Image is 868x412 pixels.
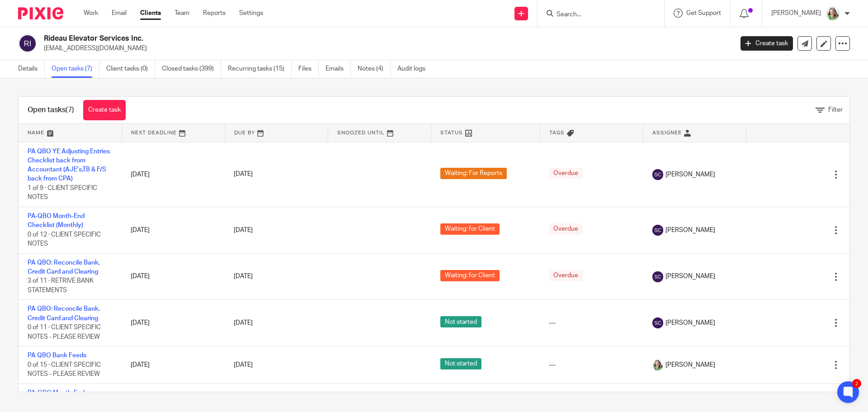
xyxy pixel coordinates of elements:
h2: Rideau Elevator Services Inc. [44,34,590,43]
input: Search [556,11,637,19]
span: [PERSON_NAME] [665,360,715,369]
a: Closed tasks (399) [162,60,221,78]
p: [EMAIL_ADDRESS][DOMAIN_NAME] [44,44,727,53]
span: [PERSON_NAME] [665,318,715,327]
img: svg%3E [652,169,663,180]
span: 3 of 11 · RETRIVE BANK STATEMENTS [28,278,94,294]
a: Reports [203,9,226,18]
a: Emails [325,60,351,78]
a: Team [175,9,189,18]
span: Overdue [549,223,583,235]
span: Overdue [549,168,583,179]
td: [DATE] [122,142,225,207]
td: [DATE] [122,253,225,300]
span: [PERSON_NAME] [665,226,715,235]
a: Notes (4) [358,60,391,78]
td: [DATE] [122,207,225,253]
td: [DATE] [122,346,225,384]
img: svg%3E [652,317,663,328]
span: Overdue [549,270,583,281]
span: Waiting: for Client [440,270,500,281]
a: Details [18,60,45,78]
a: Recurring tasks (15) [228,60,292,78]
span: Get Support [686,10,721,16]
span: Filter [828,107,843,113]
img: KC%20Photo.jpg [826,6,840,21]
span: Waiting: For Reports [440,168,507,179]
a: Settings [239,9,263,18]
img: svg%3E [652,225,663,236]
div: --- [549,360,634,369]
span: [DATE] [234,320,253,326]
div: --- [549,318,634,327]
a: PA QBO YE Adjusting Entries Checklist back from Accountant (AJE's,TB & F/S back from CPA) [28,148,110,182]
span: [DATE] [234,362,253,368]
h1: Open tasks [28,105,74,115]
span: Snoozed Until [337,130,385,135]
img: svg%3E [18,34,37,53]
img: svg%3E [652,271,663,282]
span: [PERSON_NAME] [665,170,715,179]
span: [DATE] [234,274,253,280]
span: 0 of 11 · CLIENT SPECIFIC NOTES - PLEASE REVIEW [28,324,101,340]
span: [DATE] [234,171,253,178]
span: Waiting: for Client [440,223,500,235]
a: Audit logs [397,60,432,78]
a: Create task [83,100,126,120]
span: Status [440,130,463,135]
span: 0 of 12 · CLIENT SPECIFIC NOTES [28,232,101,247]
a: Open tasks (7) [52,60,99,78]
a: PA QBO: Reconcile Bank, Credit Card and Clearing [28,260,100,275]
img: Pixie [18,7,63,19]
a: PA-QBO Month-End Checklist (Monthly) [28,213,85,228]
td: [DATE] [122,300,225,346]
span: 0 of 15 · CLIENT SPECIFIC NOTES - PLEASE REVIEW [28,362,101,378]
a: Create task [741,36,793,51]
span: Tags [549,130,565,135]
a: Email [112,9,127,18]
a: Clients [140,9,161,18]
span: [DATE] [234,227,253,233]
span: [PERSON_NAME] [665,272,715,281]
span: Not started [440,316,481,327]
a: PA QBO: Reconcile Bank, Credit Card and Clearing [28,306,100,321]
div: 2 [852,379,861,388]
a: Client tasks (0) [106,60,155,78]
a: Work [84,9,98,18]
span: (7) [66,106,74,114]
p: [PERSON_NAME] [771,9,821,18]
span: 1 of 9 · CLIENT SPECIFIC NOTES [28,185,97,201]
span: Not started [440,358,481,369]
img: KC%20Photo.jpg [652,360,663,370]
a: PA QBO Bank Feeds [28,352,86,359]
a: Files [298,60,319,78]
a: PA-QBO Month-End Checklist (Monthly) [28,390,85,405]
